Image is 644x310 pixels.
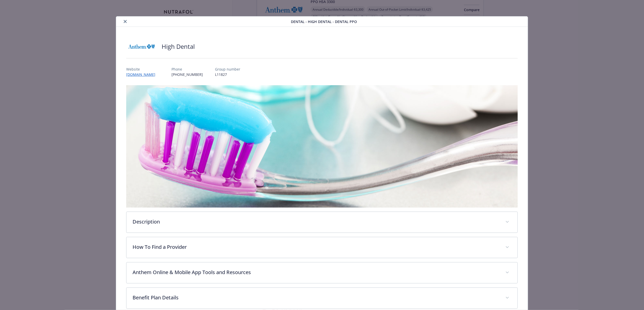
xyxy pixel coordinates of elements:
p: How To Find a Provider [133,243,499,251]
a: [DOMAIN_NAME] [126,72,159,77]
span: Dental - High Dental - Dental PPO [291,19,357,24]
div: How To Find a Provider [126,237,517,258]
p: Description [133,218,499,226]
img: Anthem Blue Cross [126,39,157,54]
p: Group number [215,67,240,72]
div: Description [126,212,517,233]
h2: High Dental [162,42,195,51]
div: Benefit Plan Details [126,288,517,308]
div: Anthem Online & Mobile App Tools and Resources [126,262,517,283]
p: Phone [171,67,203,72]
p: [PHONE_NUMBER] [171,72,203,77]
p: Benefit Plan Details [133,294,499,301]
p: L11827 [215,72,240,77]
p: Website [126,67,159,72]
button: close [122,18,128,25]
img: banner [126,85,518,208]
p: Anthem Online & Mobile App Tools and Resources [133,269,499,276]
